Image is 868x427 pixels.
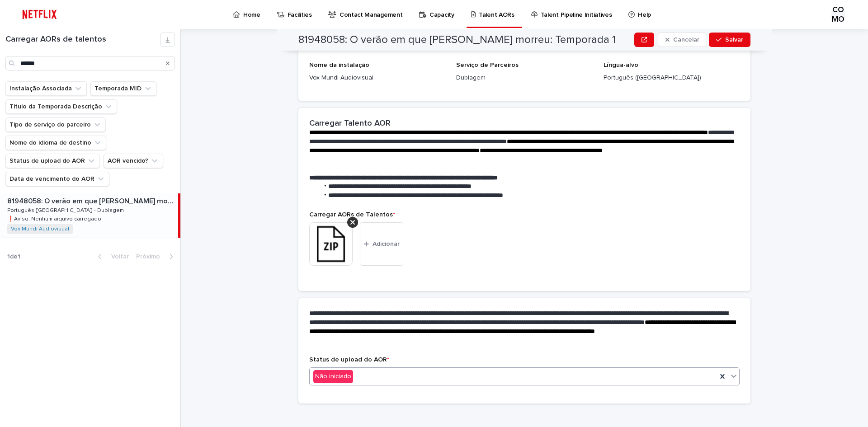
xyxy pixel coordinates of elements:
[7,208,124,213] font: Português ([GEOGRAPHIC_DATA]) - Dublagem
[309,75,373,81] font: Vox Mundi Audiovisual
[11,226,69,232] a: Vox Mundi Audiovisual
[5,172,109,186] button: Data de vencimento do AOR
[309,119,391,127] font: Carregar Talento AOR
[10,253,18,260] font: de
[104,154,163,168] button: AOR vencido?
[111,253,129,260] font: Voltar
[5,117,106,132] button: Tipo de serviço do parceiro
[315,373,351,380] font: Não iniciado
[604,62,638,68] font: Língua-alvo
[7,197,227,205] font: 81948058: O verão em que [PERSON_NAME] morreu: Temporada 1
[309,211,393,218] font: Carregar AORs de Talentos
[456,75,486,81] font: Dublagem
[456,62,519,68] font: Serviço de Parceiros
[298,34,616,45] font: 81948058: O verão em que [PERSON_NAME] morreu: Temporada 1
[673,37,699,43] font: Cancelar
[360,222,403,266] button: Adicionar
[7,253,10,260] font: 1
[604,75,701,81] font: Português ([GEOGRAPHIC_DATA])
[91,253,132,261] button: Voltar
[18,253,20,260] font: 1
[725,37,743,43] font: Salvar
[658,33,707,47] button: Cancelar
[5,35,106,43] font: Carregar AORs de talentos
[5,136,106,150] button: Nome do idioma de destino
[309,357,387,363] font: Status de upload do AOR
[132,253,180,261] button: Próximo
[5,56,175,70] input: Procurar
[309,62,369,68] font: Nome da instalação
[832,6,844,24] font: COMO
[136,253,160,260] font: Próximo
[373,241,400,247] font: Adicionar
[90,81,156,96] button: Temporada MID
[7,216,101,222] font: ❗️Aviso: Nenhum arquivo carregado
[5,154,100,168] button: Status de upload do AOR
[5,99,117,114] button: Título da Temporada Descrição
[5,81,87,96] button: Instalação Associada
[18,5,61,23] img: ifQbXi3ZQGMSEF7WDB7W
[709,33,750,47] button: Salvar
[7,195,176,206] p: 81948058: O verão em que Hikaru morreu: Temporada 1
